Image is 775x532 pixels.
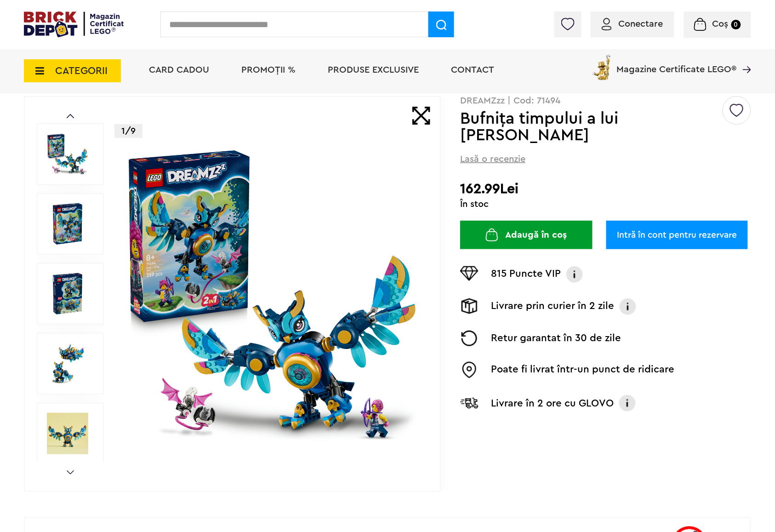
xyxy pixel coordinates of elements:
a: Produse exclusive [328,65,419,74]
button: Adaugă în coș [460,221,593,249]
p: Livrare prin curier în 2 zile [491,298,614,315]
a: Conectare [602,19,663,29]
span: Coș [712,19,729,29]
span: Conectare [619,19,663,29]
a: Intră în cont pentru rezervare [606,221,748,249]
img: Bufniţa timpului a lui Zoey LEGO 71494 [47,273,88,315]
img: Livrare [460,298,479,314]
small: 0 [731,20,741,29]
a: Card Cadou [149,65,209,74]
a: PROMOȚII % [241,65,296,74]
h1: Bufniţa timpului a lui [PERSON_NAME] [460,110,721,143]
p: DREAMZzz | Cod: 71494 [460,96,751,105]
a: Next [67,470,74,475]
img: Easybox [460,362,479,378]
a: Contact [451,65,494,74]
img: Bufniţa timpului a lui Zoey [124,146,420,442]
span: CATEGORII [55,66,108,76]
a: Prev [67,114,74,118]
p: Retur garantat în 30 de zile [491,331,621,346]
p: Livrare în 2 ore cu GLOVO [491,396,614,411]
img: Bufniţa timpului a lui Zoey [47,203,88,245]
img: LEGO DREAMZzz Bufniţa timpului a lui Zoey [47,413,88,454]
span: Lasă o recenzie [460,153,525,166]
a: Magazine Certificate LEGO® [737,53,751,62]
img: Info VIP [565,266,584,283]
img: Info livrare prin curier [619,298,637,315]
img: Bufniţa timpului a lui Zoey [47,133,88,175]
img: Seturi Lego Bufniţa timpului a lui Zoey [47,343,88,384]
p: Poate fi livrat într-un punct de ridicare [491,362,674,378]
p: 1/9 [114,124,142,138]
img: Livrare Glovo [460,397,479,409]
span: Magazine Certificate LEGO® [617,53,737,74]
div: În stoc [460,200,751,209]
img: Info livrare cu GLOVO [618,394,637,412]
h2: 162.99Lei [460,181,751,197]
img: Puncte VIP [460,266,479,281]
p: 815 Puncte VIP [491,266,561,283]
img: Returnare [460,331,479,346]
